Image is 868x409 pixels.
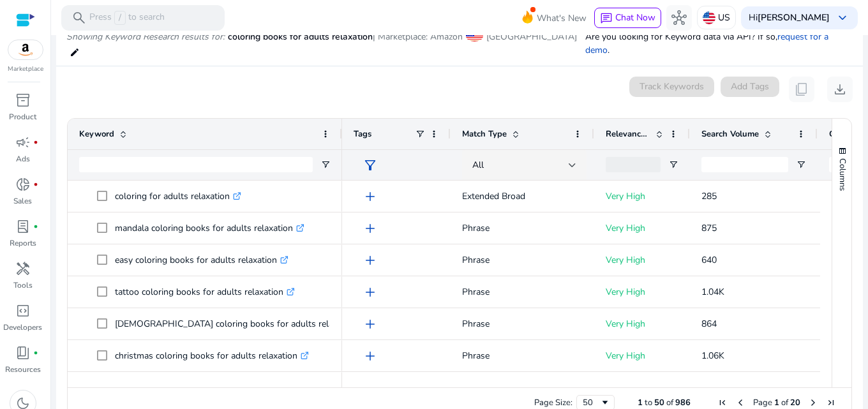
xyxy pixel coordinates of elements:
p: Sales [13,195,32,207]
span: add [363,221,378,236]
p: Phrase [462,375,583,401]
p: easy coloring books for adults relaxation [115,247,288,273]
span: All [472,159,484,171]
span: Keyword [79,128,114,140]
span: download [832,82,848,97]
input: Keyword Filter Input [79,157,313,172]
span: 1 [638,397,643,408]
p: Ads [16,153,30,165]
span: 864 [701,318,717,330]
button: Open Filter Menu [796,160,806,170]
p: Very High [606,343,678,369]
span: Tags [354,128,371,140]
p: Resources [5,364,41,375]
input: Search Volume Filter Input [701,157,788,172]
p: Tools [13,279,33,291]
b: [PERSON_NAME] [758,11,830,24]
span: donut_small [15,177,31,192]
p: christmas coloring books for adults relaxation [115,343,309,369]
p: Reports [10,237,36,249]
span: handyman [15,261,31,276]
button: chatChat Now [594,8,661,28]
p: Product [9,111,36,123]
span: to [645,397,652,408]
span: 50 [654,397,664,408]
span: filter_alt [363,158,378,173]
div: 50 [583,397,600,408]
span: 20 [790,397,800,408]
span: Relevance Score [606,128,650,140]
p: Very High [606,247,678,273]
span: 1 [774,397,779,408]
div: Last Page [826,398,836,408]
p: US [718,6,730,29]
button: download [827,77,853,102]
p: Developers [3,322,42,333]
p: coloring for adults relaxation [115,183,241,209]
span: Match Type [462,128,507,140]
p: Phrase [462,311,583,337]
span: code_blocks [15,303,31,318]
p: Extended Broad [462,183,583,209]
span: Chat Now [615,11,655,24]
span: book_4 [15,345,31,361]
span: keyboard_arrow_down [835,10,850,26]
span: 1.04K [701,286,724,298]
p: Very High [606,375,678,401]
span: What's New [537,7,587,29]
p: Very High [606,215,678,241]
p: Phrase [462,247,583,273]
span: add [363,316,378,332]
p: Very High [606,311,678,337]
span: fiber_manual_record [33,140,38,145]
span: lab_profile [15,219,31,234]
span: add [363,348,378,364]
p: mandala coloring books for adults relaxation [115,215,304,241]
p: tattoo coloring books for adults relaxation [115,279,295,305]
span: fiber_manual_record [33,182,38,187]
p: Marketplace [8,64,43,74]
img: us.svg [703,11,715,24]
button: hub [666,5,692,31]
span: Search Volume [701,128,759,140]
p: Phrase [462,279,583,305]
span: fiber_manual_record [33,350,38,355]
div: Page Size: [534,397,572,408]
span: 986 [675,397,691,408]
span: Columns [837,158,848,191]
span: of [781,397,788,408]
span: / [114,11,126,25]
p: Phrase [462,215,583,241]
span: campaign [15,135,31,150]
span: Page [753,397,772,408]
img: amazon.svg [8,40,43,59]
div: First Page [717,398,728,408]
span: add [363,189,378,204]
span: chat [600,12,613,25]
span: 285 [701,190,717,202]
span: CPC [829,128,846,140]
p: coloring books for adults relaxation dogs [115,375,290,401]
button: Open Filter Menu [320,160,331,170]
div: Next Page [808,398,818,408]
span: hub [671,10,687,26]
mat-icon: edit [70,45,80,60]
span: of [666,397,673,408]
span: add [363,285,378,300]
span: search [71,10,87,26]
p: Are you looking for Keyword data via API? If so, . [585,30,853,57]
div: Previous Page [735,398,745,408]
span: 640 [701,254,717,266]
span: inventory_2 [15,93,31,108]
p: Phrase [462,343,583,369]
span: 875 [701,222,717,234]
p: Very High [606,279,678,305]
span: fiber_manual_record [33,224,38,229]
span: add [363,253,378,268]
p: Very High [606,183,678,209]
p: [DEMOGRAPHIC_DATA] coloring books for adults relaxation [115,311,369,337]
p: Hi [749,13,830,22]
span: 1.06K [701,350,724,362]
button: Open Filter Menu [668,160,678,170]
p: Press to search [89,11,165,25]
